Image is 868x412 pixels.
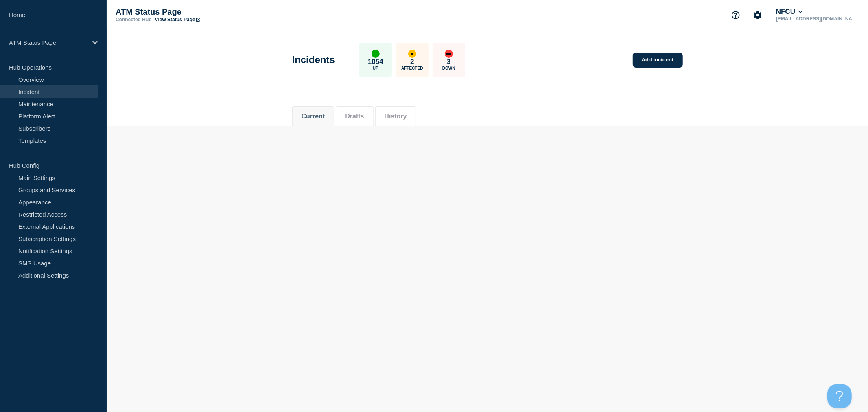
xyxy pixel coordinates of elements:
[401,66,423,70] p: Affected
[368,58,383,66] p: 1054
[442,66,455,70] p: Down
[827,384,852,408] iframe: Help Scout Beacon - Open
[372,50,380,58] div: up
[116,17,152,22] p: Connected Hub
[345,113,364,120] button: Drafts
[727,7,744,24] button: Support
[447,58,450,66] p: 3
[9,39,87,46] p: ATM Status Page
[116,7,278,17] p: ATM Status Page
[410,58,414,66] p: 2
[302,113,325,120] button: Current
[774,8,805,16] button: NFCU
[774,16,859,22] p: [EMAIL_ADDRESS][DOMAIN_NAME]
[292,54,335,66] h1: Incidents
[633,53,683,68] a: Add incident
[385,113,407,120] button: History
[445,50,453,58] div: down
[373,66,378,70] p: Up
[408,50,416,58] div: affected
[749,7,766,24] button: Account settings
[155,17,200,22] a: View Status Page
